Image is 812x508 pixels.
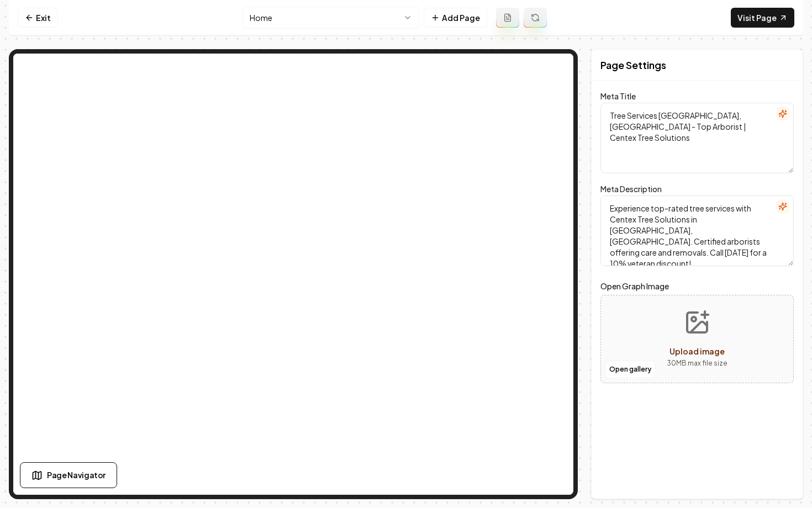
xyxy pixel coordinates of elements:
[600,57,666,73] h2: Page Settings
[20,462,117,488] button: Page Navigator
[600,184,662,194] label: Meta Description
[669,346,725,356] span: Upload image
[496,8,519,28] button: Add admin page prompt
[731,8,794,28] a: Visit Page
[524,8,547,28] button: Regenerate page
[47,469,106,481] span: Page Navigator
[667,358,727,369] p: 30 MB max file size
[600,91,636,101] label: Meta Title
[600,279,794,293] label: Open Graph Image
[605,361,655,378] button: Open gallery
[424,8,487,28] button: Add Page
[658,300,736,378] button: Upload image
[18,8,58,28] a: Exit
